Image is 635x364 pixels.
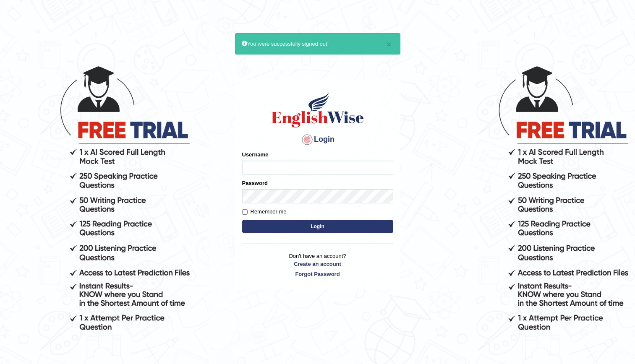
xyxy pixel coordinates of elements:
label: Remember me [242,208,287,216]
p: Don't have an account? [242,252,393,278]
div: You were successfully signed out [235,33,400,55]
button: Login [242,220,393,233]
button: × [386,40,391,49]
h4: Login [242,133,393,146]
a: Create an account [242,260,393,268]
a: Forgot Password [242,270,393,278]
img: Logo of English Wise sign in for intelligent practice with AI [270,91,366,129]
input: Remember me [242,209,248,215]
label: Username [242,151,269,159]
label: Password [242,179,268,187]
